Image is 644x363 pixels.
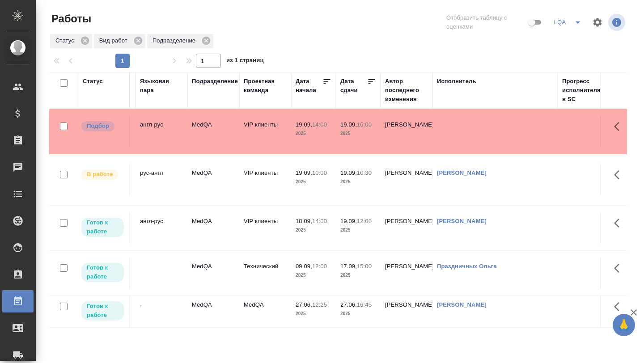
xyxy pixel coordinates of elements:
td: Технический [239,257,291,289]
p: 16:45 [357,301,372,308]
div: Вид работ [94,34,145,48]
p: Готов к работе [87,218,119,236]
div: split button [551,15,587,30]
button: Здесь прячутся важные кнопки [609,164,630,186]
a: [PERSON_NAME] [437,301,487,308]
span: Настроить таблицу [587,12,608,33]
p: 14:00 [312,121,327,128]
span: 🙏 [616,316,631,334]
td: MedQA [239,296,291,327]
p: 10:30 [357,169,372,176]
p: Готов к работе [87,302,119,320]
div: Дата сдачи [340,77,367,95]
p: 19.09, [340,121,357,128]
a: [PERSON_NAME] [437,218,487,224]
div: Исполнитель может приступить к работе [80,300,125,321]
p: 2025 [340,271,376,280]
p: Статус [55,36,77,45]
td: [PERSON_NAME] [381,296,432,327]
td: англ-рус [136,116,187,147]
p: 2025 [340,177,376,186]
p: 2025 [296,226,331,235]
a: [PERSON_NAME] [437,169,487,176]
p: 2025 [296,129,331,138]
div: Исполнитель выполняет работу [80,169,125,181]
button: Здесь прячутся важные кнопки [609,257,630,279]
td: [PERSON_NAME] [381,257,432,289]
td: MedQA [187,116,239,147]
p: Готов к работе [87,263,119,281]
td: MedQA [187,164,239,195]
button: Здесь прячутся важные кнопки [609,116,630,137]
span: Работы [49,12,91,26]
p: 19.09, [296,121,312,128]
div: Исполнитель [437,77,476,86]
div: Исполнитель может приступить к работе [80,217,125,238]
div: Автор последнего изменения [385,77,428,104]
div: Прогресс исполнителя в SC [562,77,602,104]
td: [PERSON_NAME] [381,164,432,195]
p: 27.06, [340,301,357,308]
p: 10:00 [312,169,327,176]
div: Подразделение [147,34,213,48]
div: Проектная команда [244,77,287,95]
button: Здесь прячутся важные кнопки [609,296,630,317]
div: Можно подбирать исполнителей [80,120,125,132]
td: MedQA [187,212,239,244]
p: 2025 [296,309,331,318]
p: 14:00 [312,218,327,224]
p: Подбор [87,122,109,131]
p: 27.06, [296,301,312,308]
div: Подразделение [192,77,238,86]
p: 2025 [296,177,331,186]
p: Подразделение [153,36,199,45]
p: 2025 [340,129,376,138]
p: 2025 [296,271,331,280]
td: VIP клиенты [239,116,291,147]
button: 🙏 [613,314,635,336]
p: Вид работ [99,36,131,45]
td: - [136,296,187,327]
p: В работе [87,170,113,179]
td: англ-рус [136,212,187,244]
td: VIP клиенты [239,164,291,195]
td: [PERSON_NAME] [381,116,432,147]
span: Посмотреть информацию [608,14,627,31]
p: 19.09, [340,218,357,224]
button: Здесь прячутся важные кнопки [609,212,630,234]
a: Праздничных Ольга [437,263,497,270]
p: 19.09, [340,169,357,176]
td: MedQA [187,296,239,327]
p: 12:00 [312,263,327,270]
p: 18.09, [296,218,312,224]
td: MedQA [187,257,239,289]
p: 2025 [340,309,376,318]
td: рус-англ [136,164,187,195]
p: 09.09, [296,263,312,270]
p: 2025 [340,226,376,235]
div: Языковая пара [140,77,183,95]
p: 12:00 [357,218,372,224]
span: из 1 страниц [226,55,264,68]
div: Дата начала [296,77,322,95]
span: Отобразить таблицу с оценками [446,13,526,31]
td: [PERSON_NAME] [381,212,432,244]
div: Исполнитель может приступить к работе [80,262,125,283]
div: Статус [50,34,92,48]
p: 12:25 [312,301,327,308]
p: 19.09, [296,169,312,176]
div: Статус [83,77,103,86]
p: 15:00 [357,263,372,270]
td: VIP клиенты [239,212,291,244]
p: 16:00 [357,121,372,128]
p: 17.09, [340,263,357,270]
